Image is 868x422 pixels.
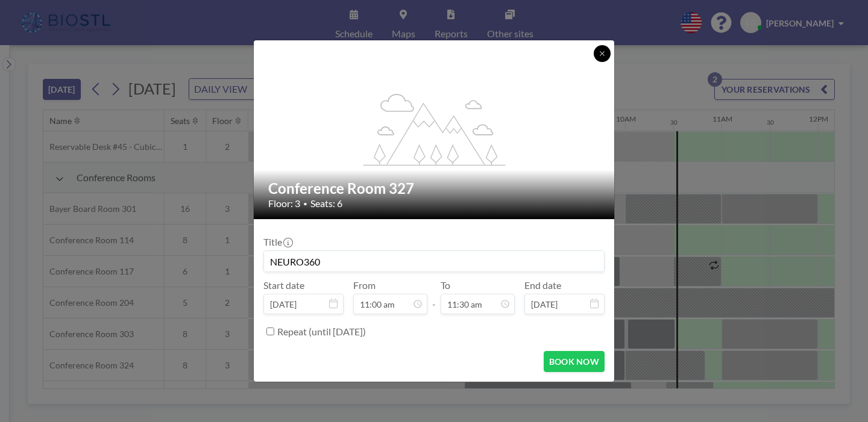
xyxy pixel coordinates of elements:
label: Repeat (until [DATE]) [277,326,366,338]
span: - [432,284,436,310]
h2: Conference Room 327 [268,179,601,197]
input: Eric's reservation [264,251,604,272]
label: Title [263,236,292,248]
span: Seats: 6 [310,197,342,209]
button: BOOK NOW [544,351,605,372]
label: From [353,279,376,291]
g: flex-grow: 1.2; [363,93,506,165]
label: End date [524,279,561,291]
span: • [303,199,307,208]
label: Start date [263,279,304,291]
label: To [441,279,450,291]
span: Floor: 3 [268,197,300,209]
